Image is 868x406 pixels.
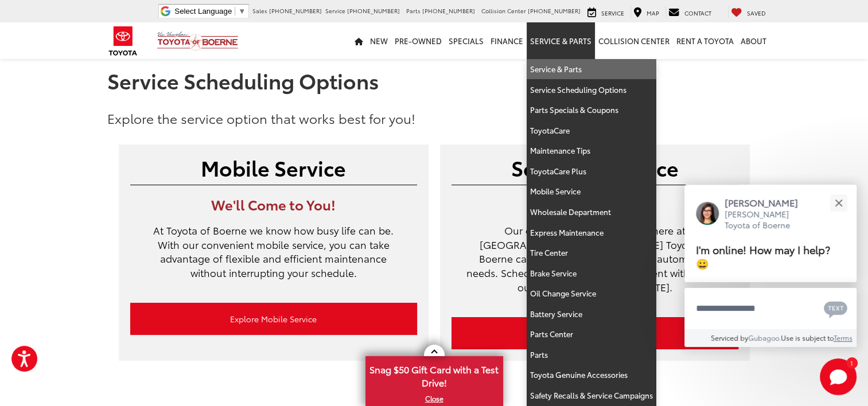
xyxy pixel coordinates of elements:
[696,241,830,271] span: I'm online! How may I help? 😀
[647,9,659,17] span: Map
[107,69,761,92] h1: Service Scheduling Options
[107,109,761,127] p: Explore the service option that works best for you!
[527,243,656,263] a: Tire Center: Opens in a new tab
[850,360,853,365] span: 1
[820,295,851,321] button: Chat with SMS
[585,6,627,18] a: Service
[711,333,748,342] span: Serviced by
[630,6,662,18] a: Map
[422,6,475,15] span: [PHONE_NUMBER]
[367,22,391,59] a: New
[325,6,345,15] span: Service
[834,333,853,342] a: Terms
[527,263,656,284] a: Brake Service
[527,222,656,243] a: Express Maintenance
[684,288,857,329] textarea: Type your message
[252,6,267,15] span: Sales
[130,156,417,179] h2: Mobile Service
[527,22,595,59] a: Service & Parts: Opens in a new tab
[527,283,656,304] a: Oil Change Service
[527,202,656,222] a: Wholesale Department
[445,22,487,59] a: Specials
[684,185,857,347] div: Close[PERSON_NAME][PERSON_NAME] Toyota of BoerneI'm online! How may I help? 😀Type your messageCha...
[595,22,673,59] a: Collision Center
[451,156,738,179] h2: Schedule Service
[527,385,656,406] a: Safety Recalls & Service Campaigns: Opens in a new tab
[665,6,714,18] a: Contact
[527,181,656,202] a: Mobile Service
[747,9,766,17] span: Saved
[527,140,656,161] a: Maintenance Tips
[367,357,502,392] span: Snag $50 Gift Card with a Test Drive!
[527,345,656,365] a: Parts
[748,333,781,342] a: Gubagoo.
[347,6,400,15] span: [PHONE_NUMBER]
[725,196,809,209] p: [PERSON_NAME]
[527,80,656,100] a: Service Scheduling Options
[235,7,235,15] span: ​
[737,22,770,59] a: About
[725,209,809,231] p: [PERSON_NAME] Toyota of Boerne
[238,7,246,15] span: ▼
[527,304,656,325] a: Battery Service
[391,22,445,59] a: Pre-Owned
[487,22,527,59] a: Finance
[826,190,851,215] button: Close
[130,223,417,291] p: At Toyota of Boerne we know how busy life can be. With our convenient mobile service, you can tak...
[527,161,656,182] a: ToyotaCare Plus
[527,365,656,385] a: Toyota Genuine Accessories: Opens in a new tab
[527,100,656,120] a: Parts Specials & Coupons
[102,22,145,60] img: Toyota
[451,197,738,212] h3: You Come to Us!
[824,300,847,318] svg: Text
[351,22,367,59] a: Home
[174,7,232,15] span: Select Language
[527,120,656,141] a: ToyotaCare
[728,6,769,18] a: My Saved Vehicles
[130,197,417,212] h3: We'll Come to You!
[451,223,738,306] p: Our expert-trained technicians here at [GEOGRAPHIC_DATA][PERSON_NAME] Toyota of Boerne can assist...
[174,7,246,15] a: Select Language​
[528,6,581,15] span: [PHONE_NUMBER]
[157,31,239,51] img: Vic Vaughan Toyota of Boerne
[527,324,656,345] a: Parts Center: Opens in a new tab
[481,6,526,15] span: Collision Center
[673,22,737,59] a: Rent a Toyota
[820,358,857,395] button: Toggle Chat Window
[269,6,322,15] span: [PHONE_NUMBER]
[820,358,857,395] svg: Start Chat
[527,59,656,80] a: Service & Parts: Opens in a new tab
[451,317,738,349] a: Schedule Service
[406,6,421,15] span: Parts
[130,303,417,335] a: Explore Mobile Service
[601,9,624,17] span: Service
[684,9,711,17] span: Contact
[781,333,834,342] span: Use is subject to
